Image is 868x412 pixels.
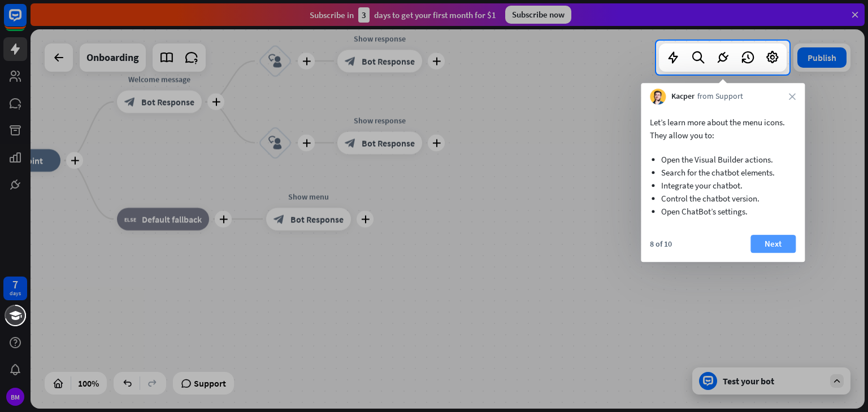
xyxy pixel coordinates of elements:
li: Search for the chatbot elements. [661,166,784,179]
p: Let’s learn more about the menu icons. They allow you to: [650,116,796,142]
li: Integrate your chatbot. [661,179,784,192]
div: 8 of 10 [650,239,672,249]
i: close [789,93,796,100]
li: Open ChatBot’s settings. [661,205,784,218]
button: Open LiveChat chat widget [9,5,43,38]
button: Next [750,235,796,253]
span: Kacper [671,91,695,102]
li: Control the chatbot version. [661,192,784,205]
span: from Support [697,91,743,102]
li: Open the Visual Builder actions. [661,153,784,166]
